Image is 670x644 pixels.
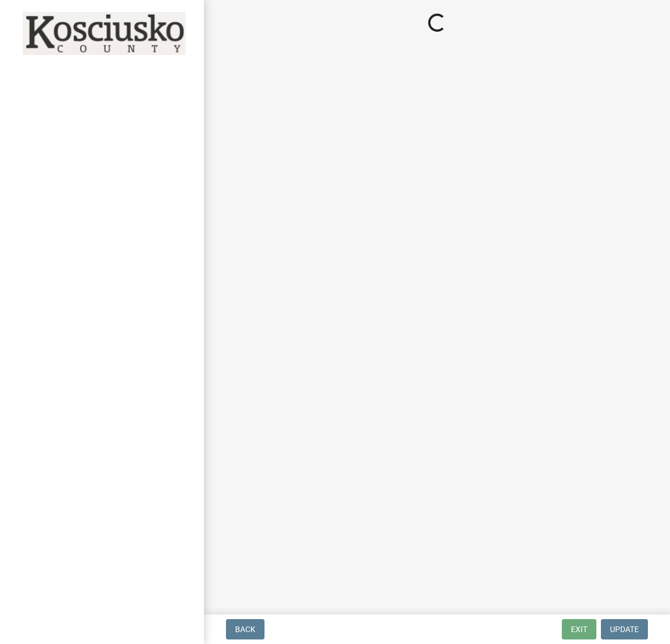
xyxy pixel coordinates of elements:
[226,619,264,639] button: Back
[601,619,648,639] button: Update
[235,625,255,634] span: Back
[23,12,186,55] img: Kosciusko County, Indiana
[610,625,639,634] span: Update
[562,619,596,639] button: Exit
